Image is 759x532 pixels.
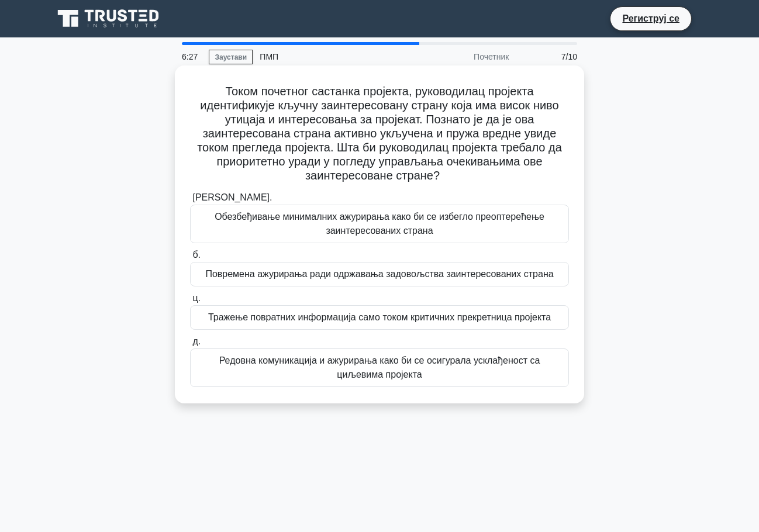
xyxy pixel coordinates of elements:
[215,53,247,61] font: Заустави
[192,192,272,202] font: [PERSON_NAME].
[208,312,551,322] font: Тражење повратних информација само током критичних прекретница пројекта
[561,52,577,61] font: 7/10
[215,212,544,236] font: Обезбеђивање минималних ажурирања како би се избегло преоптерећење заинтересованих страна
[205,269,553,279] font: Повремена ажурирања ради одржавања задовољства заинтересованих страна
[182,52,198,61] font: 6:27
[192,293,201,303] font: ц.
[260,52,278,61] font: ПМП
[622,13,679,23] font: Региструј се
[615,11,686,26] a: Региструј се
[197,85,562,182] font: Током почетног састанка пројекта, руководилац пројекта идентификује кључну заинтересовану страну ...
[192,250,201,260] font: б.
[474,52,509,61] font: Почетник
[219,355,540,379] font: Редовна комуникација и ажурирања како би се осигурала усклађеност са циљевима пројекта
[192,336,201,346] font: д.
[209,50,253,64] a: Заустави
